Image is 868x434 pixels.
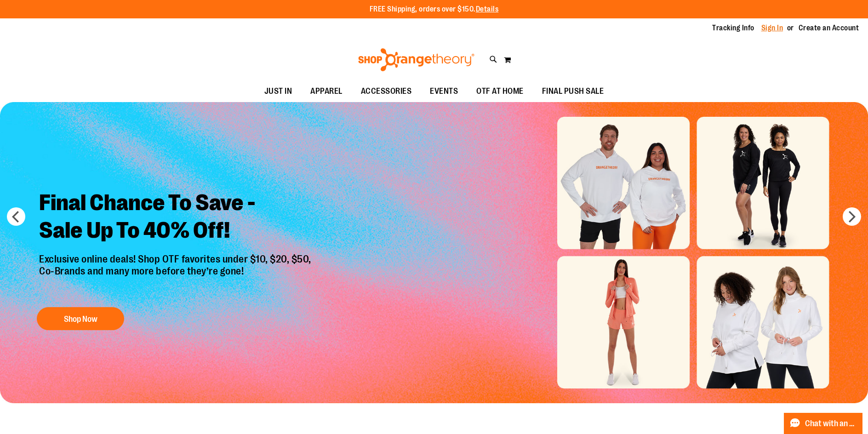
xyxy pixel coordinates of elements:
span: Chat with an Expert [805,419,857,428]
button: Shop Now [37,308,124,331]
a: JUST IN [255,81,302,102]
a: Create an Account [799,23,859,33]
a: Sign In [761,23,783,33]
p: Exclusive online deals! Shop OTF favorites under $10, $20, $50, Co-Brands and many more before th... [32,253,320,298]
button: next [843,207,861,226]
a: Final Chance To Save -Sale Up To 40% Off! Exclusive online deals! Shop OTF favorites under $10, $... [32,182,320,335]
span: ACCESSORIES [361,81,412,102]
span: JUST IN [264,81,292,102]
h2: Final Chance To Save - Sale Up To 40% Off! [32,182,320,253]
p: FREE Shipping, orders over $150. [370,4,499,15]
span: OTF AT HOME [476,81,524,102]
button: prev [7,207,25,226]
a: ACCESSORIES [352,81,421,102]
img: Shop Orangetheory [357,48,476,71]
a: OTF AT HOME [467,81,533,102]
a: Tracking Info [712,23,754,33]
a: Details [476,5,499,13]
a: APPAREL [301,81,352,102]
span: APPAREL [310,81,343,102]
a: FINAL PUSH SALE [533,81,613,102]
span: EVENTS [430,81,458,102]
a: EVENTS [421,81,467,102]
button: Chat with an Expert [784,413,863,434]
span: FINAL PUSH SALE [542,81,604,102]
